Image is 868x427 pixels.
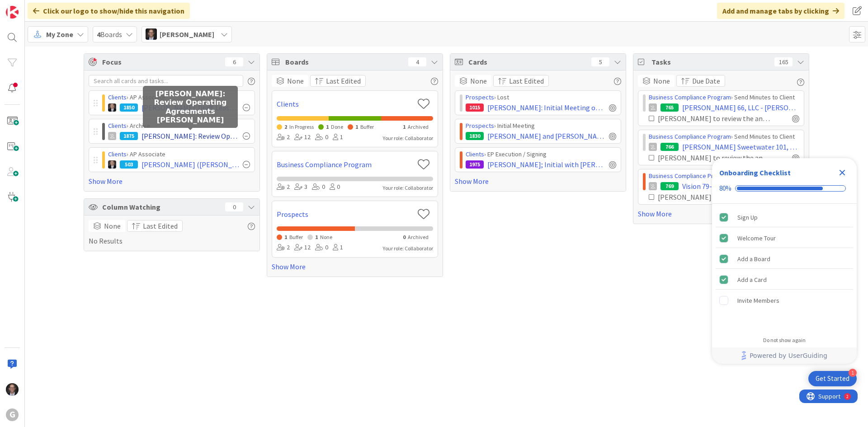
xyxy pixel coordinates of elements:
[120,160,138,169] div: 503
[719,184,731,192] div: 80%
[468,56,587,67] span: Cards
[102,202,221,212] span: Column Watching
[89,176,255,187] a: Show More
[277,209,414,220] a: Prospects
[466,103,484,112] div: 1015
[97,30,100,39] b: 4
[225,57,243,66] div: 6
[716,228,853,248] div: Welcome Tour is complete.
[408,234,429,240] span: Archived
[712,204,857,331] div: Checklist items
[330,182,340,192] div: 0
[310,75,366,87] button: Last Edited
[712,347,857,364] div: Footer
[737,274,767,285] div: Add a Card
[653,75,670,86] span: None
[719,167,791,178] div: Onboarding Checklist
[127,220,183,232] button: Last Edited
[383,184,433,192] div: Your role: Collaborator
[649,132,799,141] div: › Send Minutes to Client
[287,75,304,86] span: None
[466,150,484,158] a: Clients
[6,408,19,421] div: G
[466,93,616,102] div: › Lost
[104,221,121,231] span: None
[225,202,243,211] div: 0
[774,57,793,66] div: 165
[272,261,438,272] a: Show More
[108,93,127,101] a: Clients
[737,253,770,264] div: Add a Board
[466,121,616,131] div: › Initial Meeting
[383,134,433,142] div: Your role: Collaborator
[660,103,679,112] div: 765
[466,160,484,169] div: 1975
[120,103,138,112] div: 1850
[277,159,414,170] a: Business Compliance Program
[294,243,311,253] div: 12
[737,212,758,223] div: Sign Up
[658,113,772,124] div: [PERSON_NAME] to review the annual minutes
[277,182,290,192] div: 2
[509,75,544,86] span: Last Edited
[294,132,311,142] div: 12
[326,123,329,130] span: 1
[649,93,799,102] div: › Send Minutes to Client
[146,89,234,124] h5: [PERSON_NAME]: Review Operating Agreements [PERSON_NAME]
[333,132,343,142] div: 1
[716,291,853,310] div: Invite Members is incomplete.
[716,249,853,269] div: Add a Board is complete.
[360,123,374,130] span: Buffer
[849,369,857,377] div: 1
[142,131,239,141] span: [PERSON_NAME]: Review Operating Agreements [PERSON_NAME]
[108,121,250,131] div: › Archive
[289,123,314,130] span: In Progress
[717,3,844,19] div: Add and manage tabs by clicking
[312,182,325,192] div: 0
[46,29,73,40] span: My Zone
[331,123,343,130] span: Done
[651,56,770,67] span: Tasks
[455,176,621,187] a: Show More
[682,102,799,113] span: [PERSON_NAME] 66, LLC - [PERSON_NAME]
[692,75,720,86] span: Due Date
[355,123,358,130] span: 1
[143,221,178,231] span: Last Edited
[315,132,328,142] div: 0
[816,374,849,383] div: Get Started
[682,141,799,152] span: [PERSON_NAME] Sweetwater 101, LLC - [PERSON_NAME]
[716,207,853,227] div: Sign Up is complete.
[487,102,605,113] span: [PERSON_NAME]: Initial Meeting on TBD with [PERSON_NAME]
[712,158,857,364] div: Checklist Container
[383,244,433,253] div: Your role: Collaborator
[146,28,157,40] img: JT
[320,234,332,240] span: None
[493,75,549,87] button: Last Edited
[660,182,679,190] div: 769
[658,192,772,202] div: [PERSON_NAME] to review the annual minutes
[120,132,138,140] div: 1875
[277,243,290,253] div: 2
[285,56,404,67] span: Boards
[102,56,218,67] span: Focus
[408,123,429,130] span: Archived
[750,350,827,361] span: Powered by UserGuiding
[808,371,857,386] div: Open Get Started checklist, remaining modules: 1
[649,172,731,180] a: Business Compliance Program
[763,337,806,344] div: Do not show again
[47,4,49,11] div: 2
[716,270,853,290] div: Add a Card is complete.
[719,184,849,192] div: Checklist progress: 80%
[682,181,799,192] span: Vision 79-96 LLC - [GEOGRAPHIC_DATA][PERSON_NAME] and [PERSON_NAME]
[403,234,406,240] span: 0
[658,152,772,163] div: [PERSON_NAME] to review the annual minutes
[28,3,190,19] div: Click our logo to show/hide this navigation
[649,132,731,141] a: Business Compliance Program
[487,159,605,170] span: [PERSON_NAME]; Initial with [PERSON_NAME] on 6/10; Design Meeting 6/10; Draft Review: 6/23; Signi...
[108,93,250,102] div: › AP Associate
[284,123,287,130] span: 2
[108,103,116,112] img: BG
[108,122,127,130] a: Clients
[277,132,290,142] div: 2
[315,243,328,253] div: 0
